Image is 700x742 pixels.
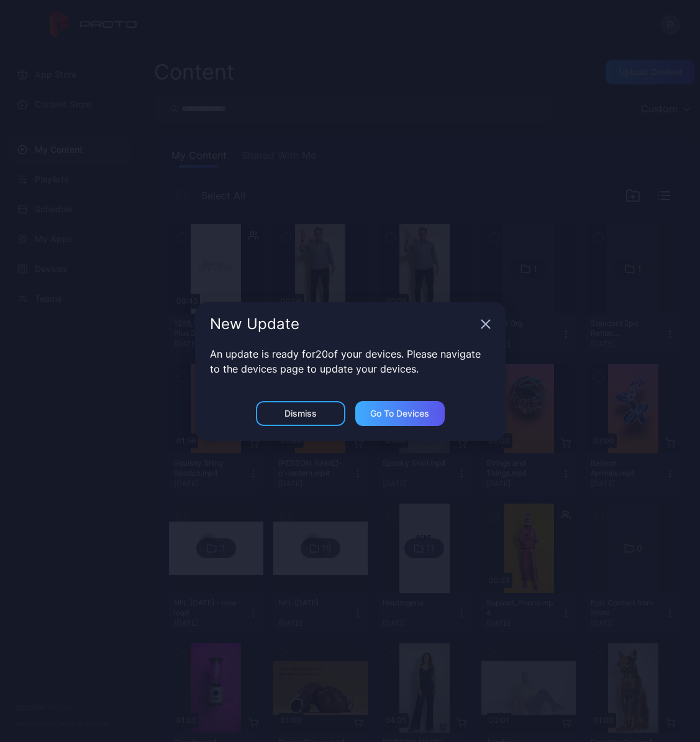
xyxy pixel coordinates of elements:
[210,317,476,332] div: New Update
[284,409,317,419] div: Dismiss
[210,346,491,376] p: An update is ready for 20 of your devices. Please navigate to the devices page to update your dev...
[355,401,445,426] button: Go to devices
[256,401,345,426] button: Dismiss
[370,409,429,419] div: Go to devices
